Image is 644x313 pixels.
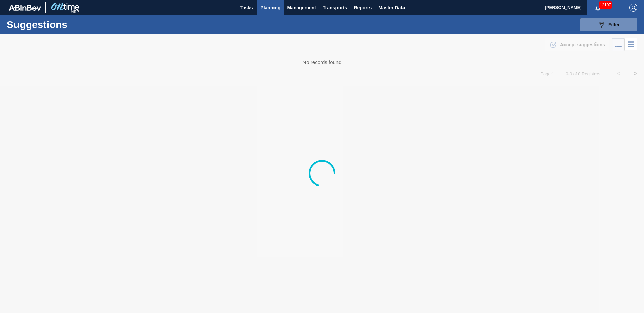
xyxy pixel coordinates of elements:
[287,4,316,12] span: Management
[9,5,41,11] img: TNhmsLtSVTkK8tSr43FrP2fwEKptu5GPRR3wAAAABJRU5ErkJggg==
[599,1,612,9] span: 12197
[629,4,637,12] img: Logout
[354,4,372,12] span: Reports
[7,21,126,28] h1: Suggestions
[260,4,280,12] span: Planning
[239,4,254,12] span: Tasks
[580,18,637,31] button: Filter
[323,4,347,12] span: Transports
[587,3,609,12] button: Notifications
[378,4,405,12] span: Master Data
[608,22,620,27] span: Filter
